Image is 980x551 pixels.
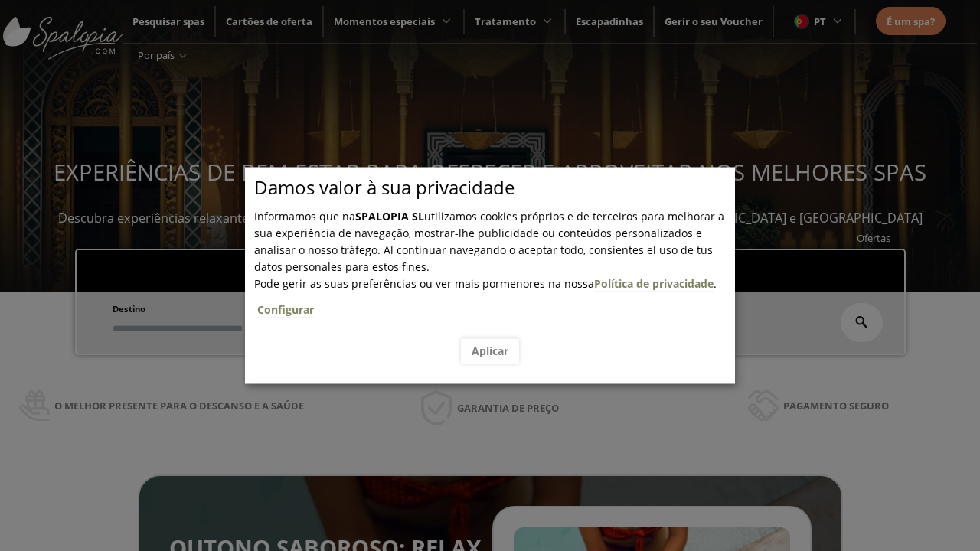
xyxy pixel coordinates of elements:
[254,276,735,328] span: .
[461,338,519,364] button: Aplicar
[254,276,594,291] span: Pode gerir as suas preferências ou ver mais pormenores na nossa
[594,276,714,292] a: Política de privacidade
[254,209,724,274] span: Informamos que na utilizamos cookies próprios e de terceiros para melhorar a sua experiência de n...
[355,209,424,223] b: SPALOPIA SL
[257,302,314,318] a: Configurar
[254,179,735,196] p: Damos valor à sua privacidade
